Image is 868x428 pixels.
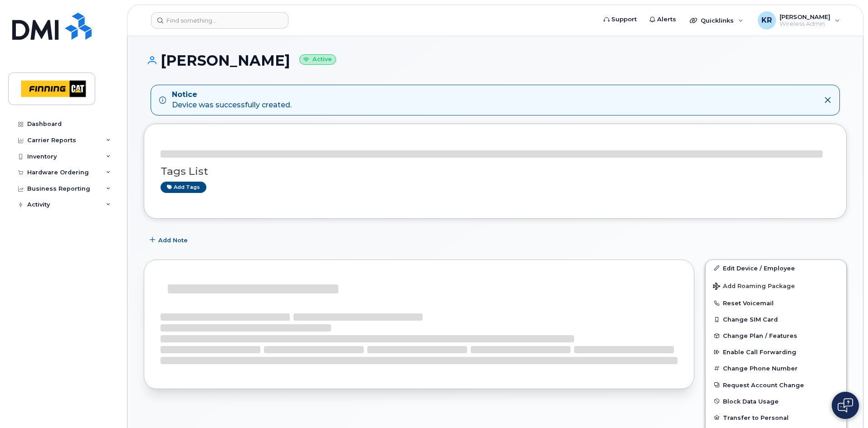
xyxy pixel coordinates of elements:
button: Add Note [144,232,195,249]
span: Add Note [158,236,188,245]
button: Transfer to Personal [706,409,846,426]
a: Add tags [161,182,206,193]
button: Block Data Usage [706,393,846,409]
a: Edit Device / Employee [706,260,846,276]
img: Open chat [838,398,853,413]
strong: Notice [172,90,292,100]
span: Add Roaming Package [713,283,795,291]
button: Change Plan / Features [706,327,846,344]
h3: Tags List [161,166,830,177]
h1: [PERSON_NAME] [144,53,847,68]
span: Change Plan / Features [723,332,797,339]
button: Add Roaming Package [706,276,846,295]
div: Device was successfully created. [172,90,292,111]
button: Change SIM Card [706,311,846,327]
button: Reset Voicemail [706,295,846,311]
small: Active [299,54,336,65]
span: Enable Call Forwarding [723,349,796,356]
button: Enable Call Forwarding [706,344,846,360]
button: Change Phone Number [706,360,846,376]
button: Request Account Change [706,377,846,393]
